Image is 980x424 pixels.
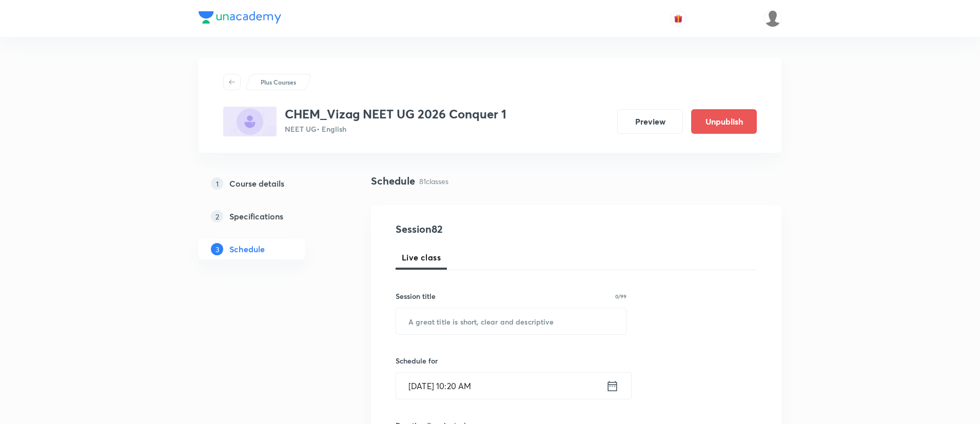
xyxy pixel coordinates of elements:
h4: Session 82 [396,221,583,237]
h3: CHEM_Vizag NEET UG 2026 Conquer 1 [285,107,506,122]
p: Plus Courses [261,77,296,87]
img: avatar [674,14,683,23]
p: 2 [211,210,223,223]
h5: Schedule [229,243,265,255]
img: karthik [764,10,781,27]
h6: Schedule for [396,355,626,366]
button: avatar [670,10,687,27]
button: Preview [617,109,683,134]
p: 0/99 [615,294,626,299]
p: NEET UG • English [285,124,506,134]
h4: Schedule [371,173,415,189]
p: 3 [211,243,223,255]
img: Company Logo [199,11,281,24]
p: 1 [211,177,223,190]
h6: Session title [396,291,436,301]
a: 1Course details [199,173,338,194]
img: 08E5B509-367B-4BBF-A9EF-DDBACC7F116E_plus.png [223,107,277,136]
button: Unpublish [691,109,757,134]
a: 2Specifications [199,206,338,227]
a: Company Logo [199,11,281,26]
input: A great title is short, clear and descriptive [396,308,626,334]
p: 81 classes [419,176,448,187]
h5: Course details [229,177,284,190]
h5: Specifications [229,210,283,223]
span: Live class [402,251,441,264]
